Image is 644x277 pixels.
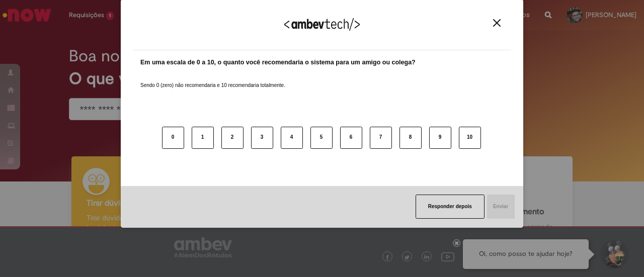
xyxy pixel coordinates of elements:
button: 5 [310,127,333,149]
button: Responder depois [416,195,485,219]
button: 9 [429,127,451,149]
img: Close [493,19,501,27]
button: 3 [251,127,273,149]
button: Close [490,19,504,27]
button: 10 [459,127,481,149]
label: Em uma escala de 0 a 10, o quanto você recomendaria o sistema para um amigo ou colega? [140,58,416,67]
button: 2 [221,127,244,149]
button: 7 [370,127,392,149]
button: 1 [192,127,214,149]
button: 4 [281,127,303,149]
button: 8 [399,127,422,149]
button: 6 [340,127,362,149]
img: Logo Ambevtech [284,18,360,31]
button: 0 [162,127,184,149]
label: Sendo 0 (zero) não recomendaria e 10 recomendaria totalmente. [140,70,285,89]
